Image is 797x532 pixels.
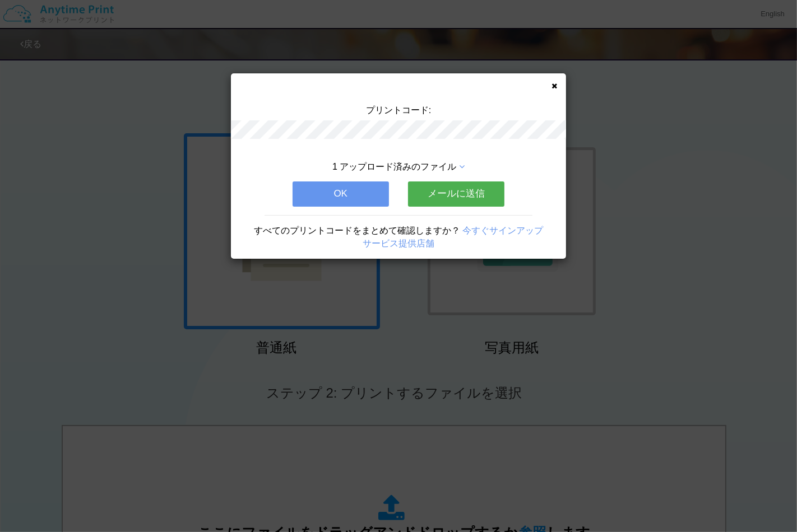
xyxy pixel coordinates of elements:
[293,181,389,206] button: OK
[408,181,504,206] button: メールに送信
[332,162,456,171] span: 1 アップロード済みのファイル
[363,239,434,248] a: サービス提供店舗
[366,105,431,115] span: プリントコード:
[462,226,543,235] a: 今すぐサインアップ
[254,226,460,235] span: すべてのプリントコードをまとめて確認しますか？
